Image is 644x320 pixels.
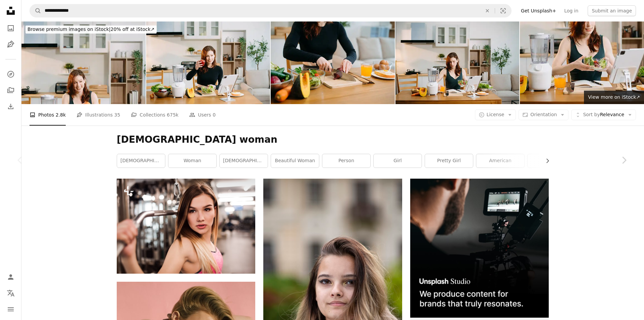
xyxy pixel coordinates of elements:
[146,21,270,104] img: mage of woman preparing salad in the kitchen and healthy food
[131,104,178,126] a: Collections 675k
[604,128,644,192] a: Next
[117,134,549,146] h1: [DEMOGRAPHIC_DATA] woman
[117,223,255,229] a: A beautiful young girl or woman doing strength workout in a gym.
[517,5,560,16] a: Get Unsplash+
[410,179,549,317] img: file-1715652217532-464736461acbimage
[4,100,17,113] a: Download History
[425,154,473,168] a: pretty girl
[21,21,161,38] a: Browse premium images on iStock|20% off at iStock↗
[584,91,644,104] a: View more on iStock↗
[4,303,17,316] button: Menu
[76,104,120,126] a: Illustrations 35
[588,5,636,16] button: Submit an image
[271,21,395,104] img: Young woman learning online cooking class via tablet computer in kitchen
[114,111,120,119] span: 35
[189,104,216,126] a: Users 0
[4,67,17,81] a: Explore
[4,21,17,35] a: Photos
[583,112,600,117] span: Sort by
[220,154,268,168] a: [DEMOGRAPHIC_DATA]
[263,280,402,286] a: woman in black shirt smiling
[168,154,216,168] a: woman
[167,111,178,119] span: 675k
[4,38,17,51] a: Illustrations
[28,27,155,32] span: 20% off at iStock ↗
[541,154,549,168] button: scroll list to the right
[528,154,576,168] a: face
[271,154,319,168] a: beautiful woman
[530,112,557,117] span: Orientation
[571,109,636,120] button: Sort byRelevance
[117,154,165,168] a: [DEMOGRAPHIC_DATA] girl
[588,94,640,100] span: View more on iStock ↗
[117,179,255,274] img: A beautiful young girl or woman doing strength workout in a gym.
[480,4,495,17] button: Clear
[495,4,511,17] button: Visual search
[487,112,504,117] span: License
[4,84,17,97] a: Collections
[560,5,582,16] a: Log in
[4,270,17,284] a: Log in / Sign up
[583,111,624,118] span: Relevance
[21,21,146,104] img: mage of woman preparing salad in the kitchen and healthy food
[213,111,216,119] span: 0
[4,286,17,300] button: Language
[28,27,110,32] span: Browse premium images on iStock |
[519,109,569,120] button: Orientation
[475,109,516,120] button: License
[476,154,524,168] a: american
[374,154,422,168] a: girl
[520,21,644,104] img: mage of woman preparing salad in the kitchen and healthy food
[30,4,41,17] button: Search Unsplash
[322,154,370,168] a: person
[30,4,512,17] form: Find visuals sitewide
[395,21,520,104] img: mage of woman preparing salad in the kitchen and healthy food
